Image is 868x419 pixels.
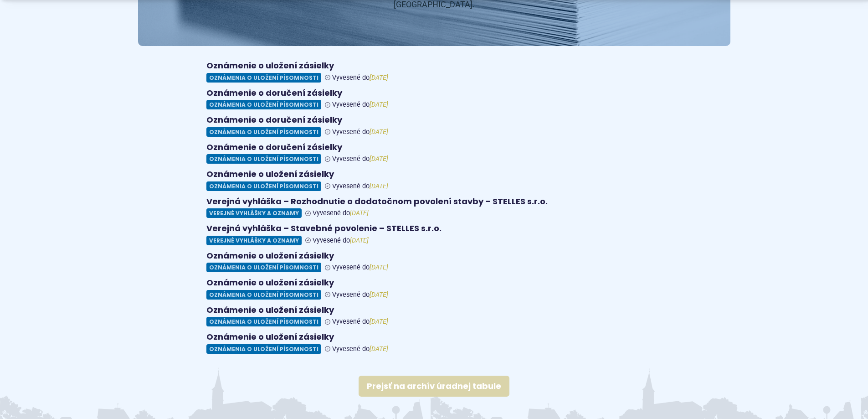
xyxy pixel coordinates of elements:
a: Oznámenie o uložení zásielky Oznámenia o uložení písomnosti Vyvesené do[DATE] [206,332,662,354]
h4: Oznámenie o uložení zásielky [206,278,662,288]
a: Oznámenie o uložení zásielky Oznámenia o uložení písomnosti Vyvesené do[DATE] [206,278,662,300]
h4: Oznámenie o uložení zásielky [206,61,662,71]
h4: Oznámenie o doručení zásielky [206,142,662,153]
a: Verejná vyhláška – Stavebné povolenie – STELLES s.r.o. Verejné vyhlášky a oznamy Vyvesené do[DATE] [206,223,662,245]
a: Oznámenie o uložení zásielky Oznámenia o uložení písomnosti Vyvesené do[DATE] [206,251,662,273]
a: Oznámenie o uložení zásielky Oznámenia o uložení písomnosti Vyvesené do[DATE] [206,61,662,83]
h4: Oznámenie o uložení zásielky [206,305,662,316]
a: Oznámenie o uložení zásielky Oznámenia o uložení písomnosti Vyvesené do[DATE] [206,305,662,327]
a: Prejsť na archív úradnej tabule [359,376,509,397]
h4: Oznámenie o uložení zásielky [206,169,662,180]
h4: Verejná vyhláška – Rozhodnutie o dodatočnom povolení stavby – STELLES s.r.o. [206,197,662,207]
a: Oznámenie o doručení zásielky Oznámenia o uložení písomnosti Vyvesené do[DATE] [206,115,662,137]
h4: Oznámenie o doručení zásielky [206,88,662,98]
h4: Oznámenie o uložení zásielky [206,332,662,342]
h4: Oznámenie o doručení zásielky [206,115,662,125]
h4: Oznámenie o uložení zásielky [206,251,662,261]
a: Verejná vyhláška – Rozhodnutie o dodatočnom povolení stavby – STELLES s.r.o. Verejné vyhlášky a o... [206,197,662,218]
h4: Verejná vyhláška – Stavebné povolenie – STELLES s.r.o. [206,223,662,234]
a: Oznámenie o doručení zásielky Oznámenia o uložení písomnosti Vyvesené do[DATE] [206,88,662,110]
a: Oznámenie o doručení zásielky Oznámenia o uložení písomnosti Vyvesené do[DATE] [206,142,662,164]
a: Oznámenie o uložení zásielky Oznámenia o uložení písomnosti Vyvesené do[DATE] [206,169,662,191]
